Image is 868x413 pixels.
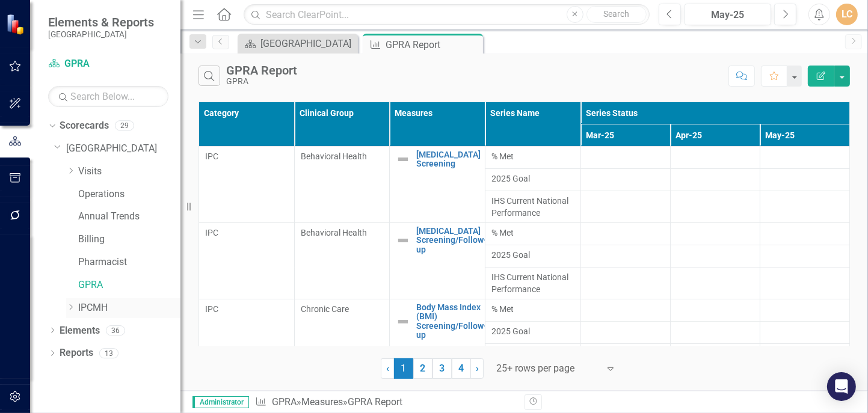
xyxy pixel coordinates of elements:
a: GPRA [48,57,168,71]
td: Double-Click to Edit [670,299,760,322]
span: 2025 Goal [491,325,574,337]
span: Administrator [192,396,249,408]
td: Double-Click to Edit [580,147,670,169]
td: Double-Click to Edit [670,147,760,169]
td: Double-Click to Edit [580,344,670,376]
span: Search [603,9,629,19]
div: [GEOGRAPHIC_DATA] [260,36,355,51]
a: 3 [432,358,452,379]
td: Double-Click to Edit [485,245,580,268]
td: Double-Click to Edit [760,245,849,268]
td: Double-Click to Edit [294,223,390,299]
a: Annual Trends [78,210,180,224]
img: Not Defined [396,314,410,329]
div: GPRA [226,77,297,86]
a: Body Mass Index (BMI) Screening/Follow-up [416,303,487,340]
a: Measures [301,396,343,408]
td: Double-Click to Edit [760,344,849,376]
a: GPRA [78,278,180,292]
td: Double-Click to Edit [760,223,849,245]
input: Search Below... [48,86,168,107]
td: Double-Click to Edit [199,223,295,299]
span: 1 [394,358,413,379]
span: 2025 Goal [491,249,574,261]
a: 4 [452,358,471,379]
a: Scorecards [60,119,109,133]
button: Search [586,6,647,23]
td: Double-Click to Edit [294,147,390,223]
td: Double-Click to Edit [199,147,295,223]
button: May-25 [685,4,771,25]
td: Double-Click to Edit [485,169,580,191]
td: Double-Click to Edit [580,245,670,268]
td: Double-Click to Edit [670,344,760,376]
span: IHS Current National Performance [491,195,574,219]
div: May-25 [689,8,767,22]
a: [GEOGRAPHIC_DATA] [241,36,355,51]
td: Double-Click to Edit [580,299,670,322]
td: Double-Click to Edit [580,169,670,191]
td: Double-Click to Edit [670,322,760,344]
td: Double-Click to Edit [760,299,849,322]
div: GPRA Report [348,396,402,408]
div: 29 [115,121,134,131]
span: Elements & Reports [48,15,154,29]
div: » » [255,396,516,409]
span: IPC [205,228,218,237]
div: 36 [106,325,125,335]
small: [GEOGRAPHIC_DATA] [48,29,154,39]
td: Double-Click to Edit [670,268,760,299]
a: [MEDICAL_DATA] Screening [416,150,481,169]
span: % Met [491,150,574,162]
td: Double-Click to Edit [580,322,670,344]
span: Behavioral Health [301,151,367,161]
img: Not Defined [396,152,410,167]
td: Double-Click to Edit [485,344,580,376]
td: Double-Click to Edit [670,169,760,191]
td: Double-Click to Edit [485,223,580,245]
td: Double-Click to Edit [485,322,580,344]
a: Operations [78,188,180,201]
a: Pharmacist [78,255,180,269]
a: [GEOGRAPHIC_DATA] [66,142,180,156]
a: Elements [60,324,100,338]
img: Not Defined [396,233,410,248]
div: LC [836,4,858,25]
td: Double-Click to Edit Right Click for Context Menu [390,147,485,223]
img: ClearPoint Strategy [6,13,27,34]
span: IHS Current National Performance [491,271,574,295]
a: 2 [413,358,432,379]
span: 2025 Goal [491,173,574,185]
span: % Met [491,303,574,315]
td: Double-Click to Edit [485,147,580,169]
a: Reports [60,346,93,360]
span: % Met [491,227,574,239]
span: Chronic Care [301,304,349,314]
td: Double-Click to Edit [580,191,670,223]
a: IPCMH [78,301,180,315]
td: Double-Click to Edit [760,322,849,344]
td: Double-Click to Edit [199,299,295,376]
input: Search ClearPoint... [244,4,650,25]
span: IPC [205,151,218,161]
td: Double-Click to Edit [760,147,849,169]
div: Open Intercom Messenger [827,372,856,401]
td: Double-Click to Edit [485,268,580,299]
span: ‹ [386,363,389,374]
span: › [476,363,479,374]
td: Double-Click to Edit [485,299,580,322]
td: Double-Click to Edit Right Click for Context Menu [390,223,485,299]
td: Double-Click to Edit [580,223,670,245]
td: Double-Click to Edit [580,268,670,299]
a: [MEDICAL_DATA] Screening/Follow-up [416,227,487,254]
div: GPRA Report [386,37,480,52]
a: GPRA [272,396,297,408]
td: Double-Click to Edit [760,191,849,223]
div: GPRA Report [226,64,297,77]
td: Double-Click to Edit [760,169,849,191]
a: Visits [78,165,180,179]
td: Double-Click to Edit [294,299,390,376]
td: Double-Click to Edit [670,245,760,268]
span: IPC [205,304,218,314]
div: 13 [99,348,119,358]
